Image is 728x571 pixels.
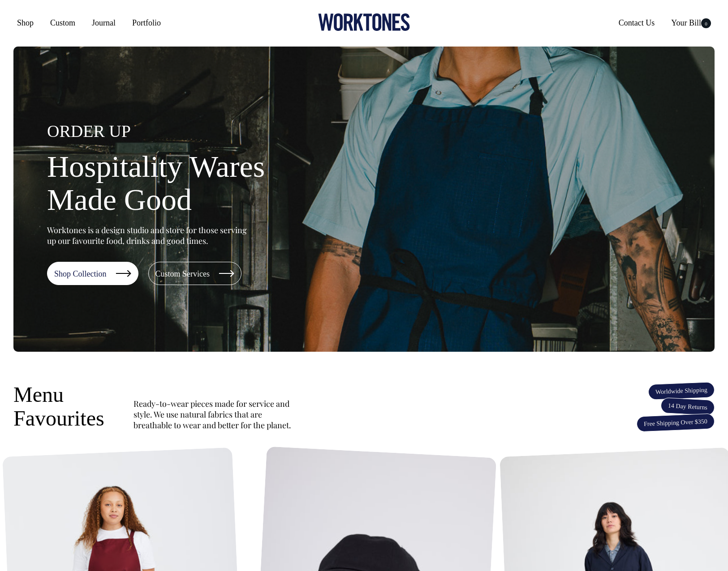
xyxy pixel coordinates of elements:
h4: ORDER UP [47,122,334,141]
span: Worldwide Shipping [648,382,715,401]
a: Portfolio [129,15,164,31]
a: Journal [88,15,119,31]
h3: Menu Favourites [13,383,112,430]
a: Custom Services [148,262,242,285]
a: Contact Us [615,15,659,31]
a: Shop [13,15,37,31]
p: Worktones is a design studio and store for those serving up our favourite food, drinks and good t... [47,225,251,246]
a: Custom [47,15,79,31]
span: 0 [701,18,711,28]
h1: Hospitality Wares Made Good [47,150,334,217]
a: Shop Collection [47,262,138,285]
span: 14 Day Returns [660,397,715,416]
span: Free Shipping Over $350 [636,413,715,432]
p: Ready-to-wear pieces made for service and style. We use natural fabrics that are breathable to we... [134,398,295,430]
a: Your Bill0 [668,15,715,31]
